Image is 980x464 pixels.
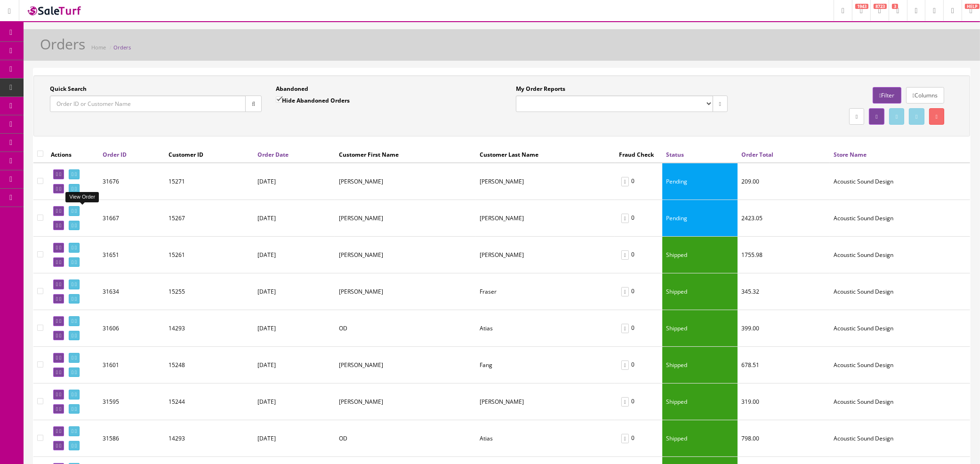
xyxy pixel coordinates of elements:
[103,151,127,159] a: Order ID
[99,420,165,457] td: 31586
[830,310,970,347] td: Acoustic Sound Design
[834,151,867,159] a: Store Name
[830,347,970,384] td: Acoustic Sound Design
[662,237,738,273] td: Shipped
[516,85,565,93] label: My Order Reports
[615,420,662,457] td: 0
[165,273,254,310] td: 15255
[476,310,615,347] td: Atias
[335,420,476,457] td: OD
[335,273,476,310] td: Doug
[40,36,85,52] h1: Orders
[666,151,684,159] a: Status
[738,163,830,200] td: 209.00
[615,310,662,347] td: 0
[874,4,887,9] span: 8723
[662,347,738,384] td: Shipped
[335,310,476,347] td: OD
[738,384,830,420] td: 319.00
[476,200,615,237] td: cespedes
[892,4,898,9] span: 3
[615,384,662,420] td: 0
[276,85,308,93] label: Abandoned
[99,200,165,237] td: 31667
[257,151,289,159] a: Order Date
[741,151,773,159] a: Order Total
[165,384,254,420] td: 15244
[662,163,738,200] td: Pending
[113,44,131,51] a: Orders
[335,146,476,163] th: Customer First Name
[662,310,738,347] td: Shipped
[738,200,830,237] td: 2423.05
[254,273,335,310] td: [DATE]
[99,273,165,310] td: 31634
[276,96,282,103] input: Hide Abandoned Orders
[91,44,106,51] a: Home
[99,384,165,420] td: 31595
[855,4,868,9] span: 1943
[335,163,476,200] td: Regina
[26,4,83,17] img: SaleTurf
[830,200,970,237] td: Acoustic Sound Design
[335,347,476,384] td: Geoffrey
[738,347,830,384] td: 678.51
[476,163,615,200] td: Edwards
[99,163,165,200] td: 31676
[335,200,476,237] td: allen
[662,200,738,237] td: Pending
[50,85,87,93] label: Quick Search
[165,146,254,163] th: Customer ID
[99,310,165,347] td: 31606
[254,200,335,237] td: [DATE]
[50,96,246,112] input: Order ID or Customer Name
[476,146,615,163] th: Customer Last Name
[830,420,970,457] td: Acoustic Sound Design
[662,420,738,457] td: Shipped
[476,420,615,457] td: Atias
[615,273,662,310] td: 0
[65,192,99,202] div: View Order
[165,200,254,237] td: 15267
[615,146,662,163] th: Fraud Check
[254,384,335,420] td: [DATE]
[254,310,335,347] td: [DATE]
[662,273,738,310] td: Shipped
[830,237,970,273] td: Acoustic Sound Design
[254,347,335,384] td: [DATE]
[165,310,254,347] td: 14293
[335,237,476,273] td: Derek
[873,87,901,104] a: Filter
[738,310,830,347] td: 399.00
[615,237,662,273] td: 0
[738,420,830,457] td: 798.00
[99,237,165,273] td: 31651
[476,273,615,310] td: Fraser
[830,273,970,310] td: Acoustic Sound Design
[476,237,615,273] td: Fong
[254,237,335,273] td: [DATE]
[662,384,738,420] td: Shipped
[615,163,662,200] td: 0
[830,384,970,420] td: Acoustic Sound Design
[47,146,99,163] th: Actions
[254,420,335,457] td: [DATE]
[476,384,615,420] td: Bauman
[335,384,476,420] td: Gregg
[99,347,165,384] td: 31601
[165,347,254,384] td: 15248
[165,420,254,457] td: 14293
[738,273,830,310] td: 345.32
[906,87,944,104] a: Columns
[165,237,254,273] td: 15261
[615,200,662,237] td: 0
[276,96,350,105] label: Hide Abandoned Orders
[830,163,970,200] td: Acoustic Sound Design
[738,237,830,273] td: 1755.98
[165,163,254,200] td: 15271
[254,163,335,200] td: [DATE]
[476,347,615,384] td: Fang
[965,4,980,9] span: HELP
[615,347,662,384] td: 0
